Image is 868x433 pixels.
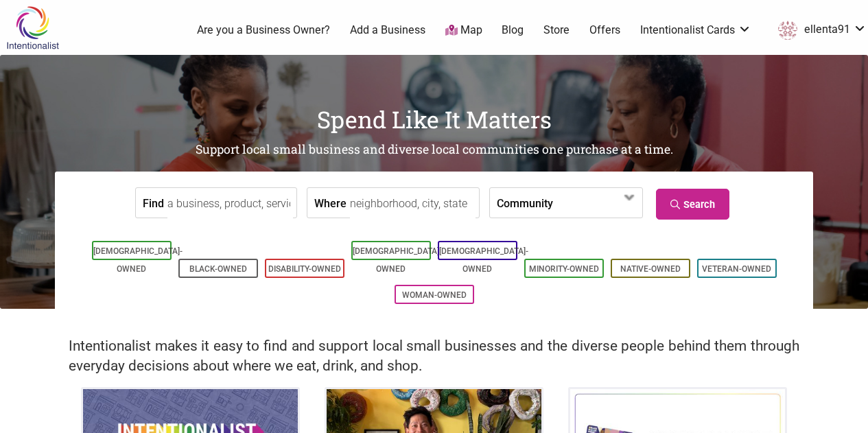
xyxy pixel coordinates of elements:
[268,264,341,274] a: Disability-Owned
[93,246,183,274] a: [DEMOGRAPHIC_DATA]-Owned
[350,23,425,38] a: Add a Business
[353,246,442,274] a: [DEMOGRAPHIC_DATA]-Owned
[640,23,751,38] a: Intentionalist Cards
[69,336,799,376] h2: Intentionalist makes it easy to find and support local small businesses and the diverse people be...
[439,246,528,274] a: [DEMOGRAPHIC_DATA]-Owned
[656,189,729,220] a: Search
[702,264,771,274] a: Veteran-Owned
[350,188,476,219] input: neighborhood, city, state
[167,188,293,219] input: a business, product, service
[143,188,164,218] label: Find
[589,23,620,38] a: Offers
[189,264,247,274] a: Black-Owned
[529,264,599,274] a: Minority-Owned
[314,188,347,218] label: Where
[502,23,524,38] a: Blog
[543,23,570,38] a: Store
[620,264,681,274] a: Native-Owned
[497,188,553,218] label: Community
[445,23,482,38] a: Map
[197,23,330,38] a: Are you a Business Owner?
[771,18,867,43] a: ellenta91
[402,290,467,300] a: Woman-Owned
